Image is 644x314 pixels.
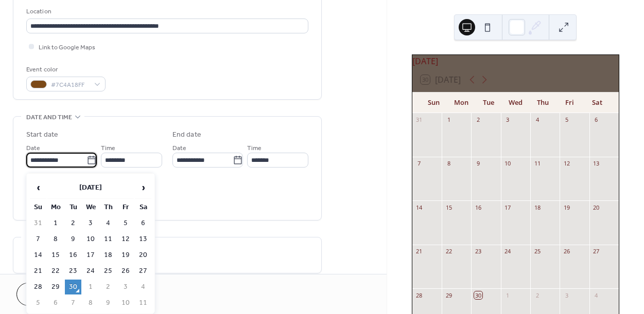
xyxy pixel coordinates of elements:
span: Link to Google Maps [39,42,95,53]
div: Event color [26,64,103,75]
td: 10 [82,232,99,247]
div: 14 [415,204,423,211]
th: Tu [65,200,81,215]
td: 1 [47,216,64,231]
td: 1 [82,280,99,294]
div: 4 [593,291,600,299]
div: Start date [26,130,58,140]
td: 18 [100,248,116,263]
div: 21 [415,248,423,255]
td: 25 [100,264,116,279]
td: 15 [47,248,64,263]
span: ‹ [30,177,46,198]
td: 22 [47,264,64,279]
th: [DATE] [47,177,134,199]
td: 9 [65,232,81,247]
td: 21 [30,264,46,279]
td: 5 [117,216,134,231]
td: 28 [30,280,46,294]
td: 7 [30,232,46,247]
div: 17 [504,204,512,211]
td: 4 [135,280,151,294]
div: 4 [533,116,541,124]
div: 5 [563,116,570,124]
div: 13 [593,160,600,168]
div: 11 [533,160,541,168]
th: Mo [47,200,64,215]
td: 29 [47,280,64,294]
th: We [82,200,99,215]
div: 22 [445,248,452,255]
td: 4 [100,216,116,231]
td: 2 [100,280,116,294]
td: 12 [117,232,134,247]
div: 25 [533,248,541,255]
td: 26 [117,264,134,279]
td: 11 [100,232,116,247]
div: 10 [504,160,512,168]
td: 3 [82,216,99,231]
div: 1 [504,291,512,299]
td: 7 [65,295,81,310]
div: 2 [533,291,541,299]
td: 8 [47,232,64,247]
th: Su [30,200,46,215]
div: 30 [474,291,482,299]
div: 23 [474,248,482,255]
td: 23 [65,264,81,279]
div: 3 [504,116,512,124]
div: Wed [502,93,529,113]
div: 7 [415,160,423,168]
div: 6 [593,116,600,124]
td: 8 [82,295,99,310]
div: 9 [474,160,482,168]
div: 15 [445,204,452,211]
div: 3 [563,291,570,299]
div: 26 [563,248,570,255]
td: 19 [117,248,134,263]
div: 2 [474,116,482,124]
td: 6 [47,295,64,310]
span: #7C4A18FF [51,80,89,90]
div: Sun [421,93,448,113]
div: Thu [529,93,556,113]
th: Th [100,200,116,215]
td: 2 [65,216,81,231]
td: 24 [82,264,99,279]
td: 14 [30,248,46,263]
th: Sa [135,200,151,215]
td: 27 [135,264,151,279]
div: Location [26,6,306,17]
td: 5 [30,295,46,310]
div: 1 [445,116,452,124]
span: Date and time [26,112,72,123]
div: [DATE] [412,55,619,67]
td: 16 [65,248,81,263]
span: Date [172,143,186,154]
td: 11 [135,295,151,310]
th: Fr [117,200,134,215]
div: Mon [447,93,475,113]
div: Tue [475,93,502,113]
div: 12 [563,160,570,168]
td: 9 [100,295,116,310]
div: 29 [445,291,452,299]
div: Fri [556,93,583,113]
button: Cancel [16,283,80,306]
div: 16 [474,204,482,211]
div: 19 [563,204,570,211]
div: 27 [593,248,600,255]
td: 31 [30,216,46,231]
td: 17 [82,248,99,263]
span: Time [247,143,262,154]
div: 18 [533,204,541,211]
span: Date [26,143,40,154]
td: 10 [117,295,134,310]
span: Time [101,143,115,154]
div: Sat [583,93,611,113]
div: 8 [445,160,452,168]
div: 31 [415,116,423,124]
td: 20 [135,248,151,263]
div: 24 [504,248,512,255]
td: 6 [135,216,151,231]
